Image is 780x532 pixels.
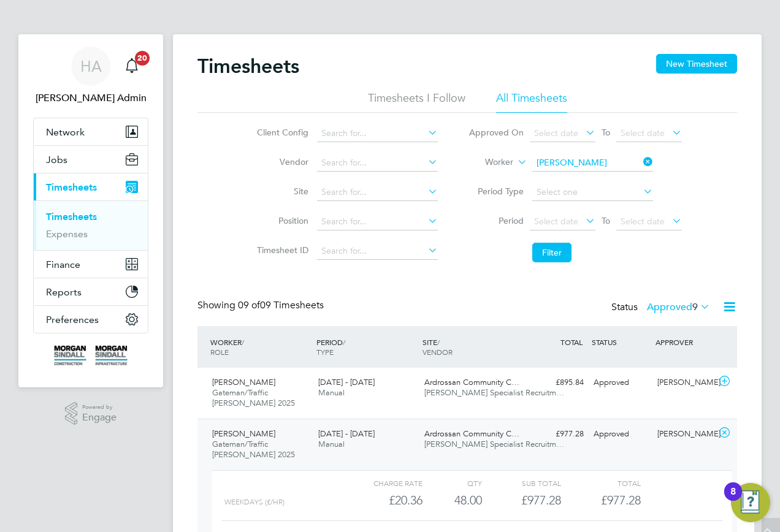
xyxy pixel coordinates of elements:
[458,156,513,169] label: Worker
[534,127,578,139] span: Select date
[46,314,99,325] span: Preferences
[197,54,299,78] h2: Timesheets
[253,215,308,226] label: Position
[82,412,117,423] span: Engage
[212,377,275,387] span: [PERSON_NAME]
[197,299,326,312] div: Showing
[46,126,85,138] span: Network
[212,439,295,460] span: Gateman/Traffic [PERSON_NAME] 2025
[34,251,148,278] button: Finance
[589,331,652,353] div: STATUS
[422,347,453,357] span: VENDOR
[652,373,716,393] div: [PERSON_NAME]
[253,156,308,167] label: Vendor
[46,211,97,222] a: Timesheets
[253,127,308,138] label: Client Config
[80,58,102,74] span: HA
[318,387,345,398] span: Manual
[343,490,422,511] div: £20.36
[313,331,419,363] div: PERIOD
[318,428,375,439] span: [DATE] - [DATE]
[468,186,524,197] label: Period Type
[317,213,438,230] input: Search for...
[424,439,564,449] span: [PERSON_NAME] Specialist Recruitm…
[422,490,482,511] div: 48.00
[589,424,652,444] div: Approved
[238,299,260,311] span: 09 of
[34,200,148,250] div: Timesheets
[589,373,652,393] div: Approved
[224,498,285,506] span: WEEKDAYS (£/HR)
[343,476,422,490] div: Charge rate
[621,216,665,227] span: Select date
[317,154,438,172] input: Search for...
[611,299,713,316] div: Status
[135,51,150,66] span: 20
[692,301,698,313] span: 9
[419,331,526,363] div: SITE
[730,492,736,507] div: 8
[532,154,653,172] input: Search for...
[560,337,583,347] span: TOTAL
[656,54,737,74] button: New Timesheet
[46,154,67,165] span: Jobs
[601,493,641,507] span: £977.28
[238,299,324,311] span: 09 Timesheets
[34,173,148,200] button: Timesheets
[525,373,589,393] div: £895.84
[468,127,524,138] label: Approved On
[46,259,80,270] span: Finance
[34,118,148,145] button: Network
[33,47,148,105] a: HA[PERSON_NAME] Admin
[534,216,578,227] span: Select date
[34,306,148,333] button: Preferences
[253,186,308,197] label: Site
[598,213,614,229] span: To
[316,347,334,357] span: TYPE
[242,337,244,347] span: /
[212,387,295,408] span: Gateman/Traffic [PERSON_NAME] 2025
[482,490,561,511] div: £977.28
[424,428,519,439] span: Ardrossan Community C…
[343,337,345,347] span: /
[33,91,148,105] span: Hays Admin
[120,47,144,86] a: 20
[482,476,561,490] div: Sub Total
[437,337,440,347] span: /
[18,34,163,387] nav: Main navigation
[561,476,640,490] div: Total
[468,215,524,226] label: Period
[598,124,614,140] span: To
[317,243,438,260] input: Search for...
[424,387,564,398] span: [PERSON_NAME] Specialist Recruitm…
[652,424,716,444] div: [PERSON_NAME]
[46,181,97,193] span: Timesheets
[82,402,117,412] span: Powered by
[318,377,375,387] span: [DATE] - [DATE]
[34,146,148,173] button: Jobs
[33,346,148,365] a: Go to home page
[207,331,313,363] div: WORKER
[212,428,275,439] span: [PERSON_NAME]
[210,347,229,357] span: ROLE
[253,245,308,256] label: Timesheet ID
[532,184,653,201] input: Select one
[54,346,128,365] img: morgansindall-logo-retina.png
[496,91,567,113] li: All Timesheets
[34,278,148,305] button: Reports
[65,402,117,425] a: Powered byEngage
[621,127,665,139] span: Select date
[424,377,519,387] span: Ardrossan Community C…
[317,125,438,142] input: Search for...
[317,184,438,201] input: Search for...
[731,483,770,522] button: Open Resource Center, 8 new notifications
[46,286,82,298] span: Reports
[652,331,716,353] div: APPROVER
[525,424,589,444] div: £977.28
[422,476,482,490] div: QTY
[318,439,345,449] span: Manual
[532,243,572,262] button: Filter
[368,91,465,113] li: Timesheets I Follow
[46,228,88,240] a: Expenses
[647,301,710,313] label: Approved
